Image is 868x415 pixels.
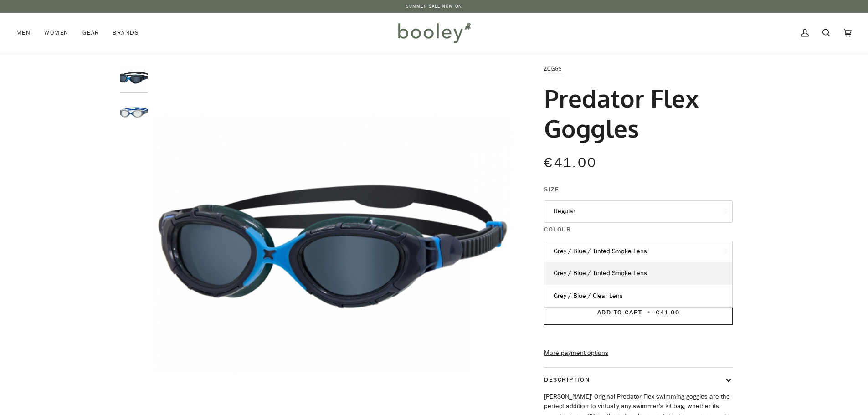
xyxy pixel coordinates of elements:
span: Size [544,184,559,194]
button: Add to Cart • €41.00 [544,300,733,325]
img: Predator Flex Grey / Blue / Smoke - booley Galway [120,64,148,91]
span: Grey / Blue / Clear Lens [554,292,623,300]
h1: Predator Flex Goggles [544,83,726,143]
span: Women [44,28,68,37]
span: Colour [544,225,571,234]
span: Add to Cart [597,308,642,317]
a: Grey / Blue / Tinted Smoke Lens [544,262,732,285]
span: • [645,308,653,317]
span: Men [16,28,31,37]
button: Regular [544,200,733,223]
span: €41.00 [544,154,597,172]
img: Zoggs Predator Flex Goggles Grey / Blue / Clear - Booley Galway [120,99,148,126]
a: Grey / Blue / Clear Lens [544,285,732,307]
a: More payment options [544,348,733,358]
a: Zoggs [544,65,562,72]
span: Grey / Blue / Tinted Smoke Lens [554,269,647,277]
a: Gear [76,13,106,53]
a: SUMMER SALE NOW ON [406,3,462,10]
span: Gear [82,28,99,37]
span: Brands [113,28,139,37]
a: Men [16,13,37,53]
a: Brands [106,13,146,53]
img: Booley [394,20,474,46]
button: Grey / Blue / Tinted Smoke Lens [544,241,733,263]
span: €41.00 [656,308,679,317]
button: Description [544,368,733,392]
a: Women [37,13,75,53]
